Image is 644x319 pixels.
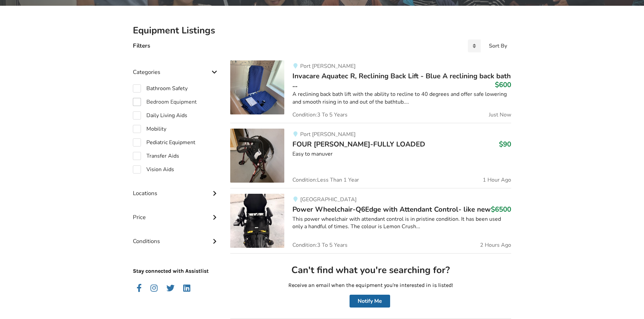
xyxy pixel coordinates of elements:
a: mobility-power wheelchair-q6edge with attendant control- like new[GEOGRAPHIC_DATA]Power Wheelchai... [230,188,511,253]
img: bathroom safety-invacare aquatec r, reclining back lift - blue a reclining back bath lift with th... [230,60,284,114]
label: Mobility [133,125,166,133]
div: Locations [133,176,219,200]
label: Bathroom Safety [133,84,188,92]
h2: Equipment Listings [133,25,511,36]
h3: $90 [499,140,511,149]
span: Power Wheelchair-Q6Edge with Attendant Control- like new [292,205,491,214]
div: This power wheelchair with attendant control is in pristine condition. It has been used only a ha... [292,215,511,231]
h3: $6500 [491,205,511,214]
span: FOUR [PERSON_NAME]-FULLY LOADED [292,139,425,149]
div: Conditions [133,224,219,248]
span: Invacare Aquatec R, Reclining Back Lift - Blue A reclining back bath ... [292,71,511,89]
span: Condition: Less Than 1 Year [292,177,359,183]
div: Price [133,200,219,224]
span: Condition: 3 To 5 Years [292,112,348,117]
button: Notify Me [350,295,390,308]
label: Daily Living Aids [133,111,187,119]
div: A reclining back bath lift with the ability to recline to 40 degrees and offer safe lowering and ... [292,90,511,106]
a: mobility-four whell walker-fully loadedPort [PERSON_NAME]FOUR [PERSON_NAME]-FULLY LOADED$90Easy t... [230,123,511,188]
a: bathroom safety-invacare aquatec r, reclining back lift - blue a reclining back bath lift with th... [230,60,511,123]
div: Easy to manuver [292,150,511,158]
h2: Can't find what you're searching for? [236,264,506,276]
p: Receive an email when the equipment you're interested in is listed! [236,282,506,289]
span: [GEOGRAPHIC_DATA] [300,196,357,203]
div: Categories [133,55,219,79]
div: Sort By [489,43,507,49]
h3: $600 [495,80,511,89]
img: mobility-four whell walker-fully loaded [230,129,284,183]
label: Pediatric Equipment [133,138,195,147]
span: 2 Hours Ago [480,242,511,248]
p: Stay connected with Assistlist [133,248,219,275]
span: Port [PERSON_NAME] [300,131,356,138]
img: mobility-power wheelchair-q6edge with attendant control- like new [230,194,284,248]
span: Port [PERSON_NAME] [300,62,356,70]
span: Just Now [489,112,511,117]
label: Vision Aids [133,165,174,174]
h4: Filters [133,42,150,50]
label: Transfer Aids [133,152,179,160]
span: Condition: 3 To 5 Years [292,242,348,248]
span: 1 Hour Ago [483,177,511,183]
label: Bedroom Equipment [133,98,197,106]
